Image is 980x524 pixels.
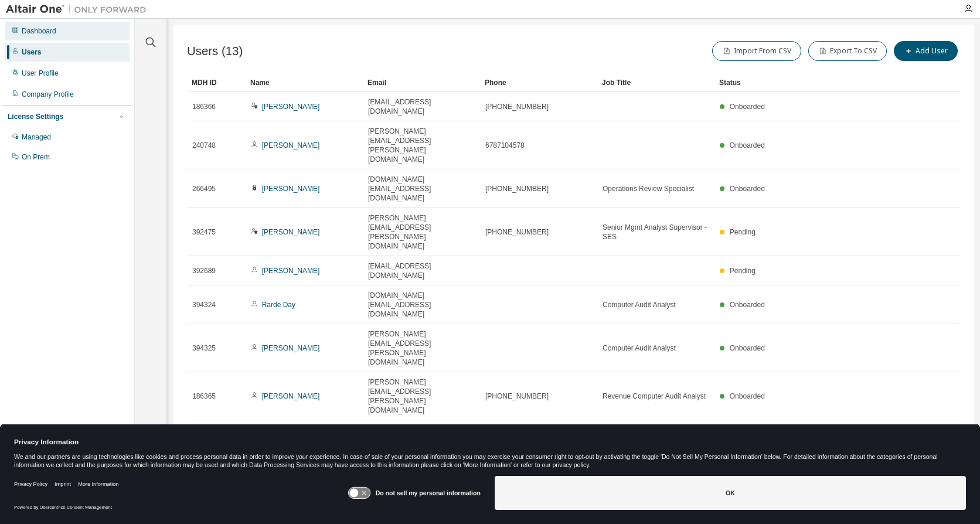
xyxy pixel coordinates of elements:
[719,73,899,92] div: Status
[368,213,475,251] span: [PERSON_NAME][EMAIL_ADDRESS][PERSON_NAME][DOMAIN_NAME]
[730,103,765,111] span: Onboarded
[603,343,676,353] span: Computer Audit Analyst
[368,97,475,116] span: [EMAIL_ADDRESS][DOMAIN_NAME]
[730,185,765,193] span: Onboarded
[8,112,63,121] div: License Settings
[485,392,549,401] span: [PHONE_NUMBER]
[485,184,549,193] span: [PHONE_NUMBER]
[262,392,320,400] a: [PERSON_NAME]
[602,73,710,92] div: Job Title
[192,343,216,353] span: 394325
[22,69,59,78] div: User Profile
[262,228,320,236] a: [PERSON_NAME]
[603,300,676,309] span: Computer Audit Analyst
[368,377,475,415] span: [PERSON_NAME][EMAIL_ADDRESS][PERSON_NAME][DOMAIN_NAME]
[6,4,152,15] img: Altair One
[603,392,706,401] span: Revenue Computer Audit Analyst
[262,103,320,111] a: [PERSON_NAME]
[192,227,216,237] span: 392475
[730,392,765,400] span: Onboarded
[894,41,958,61] button: Add User
[250,73,358,92] div: Name
[22,132,51,142] div: Managed
[192,300,216,309] span: 394324
[367,73,475,92] div: Email
[187,45,243,58] span: Users (13)
[712,41,801,61] button: Import From CSV
[603,223,709,241] span: Senior Mgmt Analyst Supervisor - SES
[485,73,593,92] div: Phone
[192,73,241,92] div: MDH ID
[262,344,320,352] a: [PERSON_NAME]
[730,141,765,149] span: Onboarded
[192,141,216,150] span: 240748
[22,47,41,57] div: Users
[730,301,765,309] span: Onboarded
[262,267,320,275] a: [PERSON_NAME]
[22,90,74,99] div: Company Profile
[192,184,216,193] span: 266495
[192,266,216,275] span: 392689
[192,102,216,111] span: 186366
[368,127,475,164] span: [PERSON_NAME][EMAIL_ADDRESS][PERSON_NAME][DOMAIN_NAME]
[730,228,756,236] span: Pending
[368,175,475,203] span: [DOMAIN_NAME][EMAIL_ADDRESS][DOMAIN_NAME]
[192,392,216,401] span: 186365
[485,227,549,237] span: [PHONE_NUMBER]
[368,291,475,319] span: [DOMAIN_NAME][EMAIL_ADDRESS][DOMAIN_NAME]
[262,301,295,309] a: Rarde Day
[262,185,320,193] a: [PERSON_NAME]
[730,344,765,352] span: Onboarded
[22,26,56,36] div: Dashboard
[603,184,694,193] span: Operations Review Specialist
[485,102,549,111] span: [PHONE_NUMBER]
[368,261,475,280] span: [EMAIL_ADDRESS][DOMAIN_NAME]
[485,141,525,150] span: 6787104578
[730,267,756,275] span: Pending
[262,141,320,149] a: [PERSON_NAME]
[22,152,50,162] div: On Prem
[808,41,887,61] button: Export To CSV
[368,329,475,367] span: [PERSON_NAME][EMAIL_ADDRESS][PERSON_NAME][DOMAIN_NAME]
